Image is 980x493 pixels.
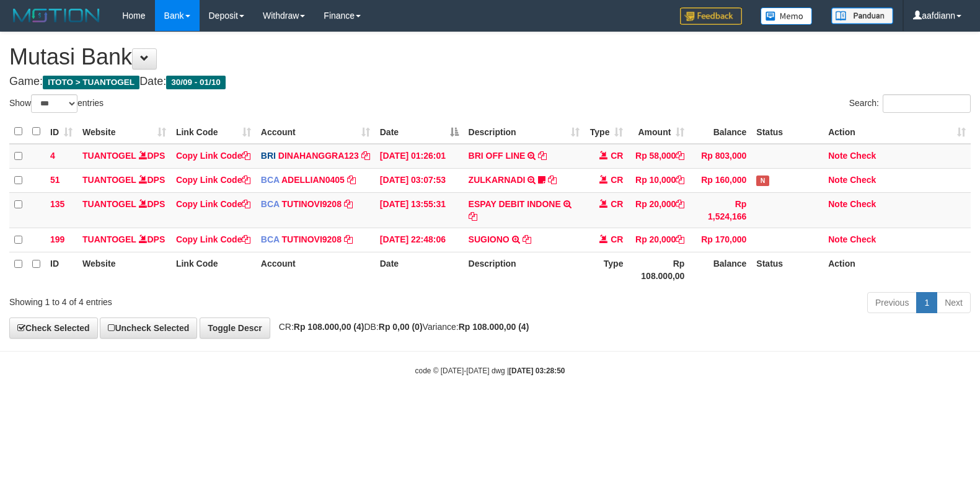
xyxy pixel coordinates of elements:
span: 135 [50,199,64,209]
span: 4 [50,151,55,161]
a: Previous [867,292,917,313]
strong: Rp 108.000,00 (4) [459,322,529,332]
input: Search: [883,94,971,113]
img: Button%20Memo.svg [761,7,813,25]
label: Show entries [9,94,104,113]
span: CR [611,234,623,244]
th: Account: activate to sort column ascending [256,120,375,144]
a: BRI OFF LINE [469,151,526,161]
a: Copy Link Code [176,175,251,185]
a: TUANTOGEL [82,234,136,244]
td: Rp 10,000 [628,168,689,192]
img: panduan.png [831,7,893,24]
a: Copy SUGIONO to clipboard [523,234,531,244]
span: CR [611,175,623,185]
a: Note [828,175,847,185]
th: Balance [689,252,751,287]
a: ZULKARNADI [469,175,526,185]
span: BCA [261,199,280,209]
a: Copy Rp 10,000 to clipboard [676,175,684,185]
td: DPS [77,192,171,228]
td: [DATE] 03:07:53 [375,168,464,192]
th: Balance [689,120,751,144]
th: ID: activate to sort column ascending [45,120,77,144]
span: 199 [50,234,64,244]
span: 51 [50,175,60,185]
td: [DATE] 13:55:31 [375,192,464,228]
a: TUTINOVI9208 [281,199,341,209]
a: Check [850,151,876,161]
th: Date: activate to sort column descending [375,120,464,144]
a: Copy BRI OFF LINE to clipboard [538,151,547,161]
span: ITOTO > TUANTOGEL [43,76,139,89]
span: 30/09 - 01/10 [166,76,226,89]
span: CR: DB: Variance: [273,322,529,332]
td: DPS [77,228,171,252]
a: TUANTOGEL [82,175,136,185]
img: MOTION_logo.png [9,6,104,25]
a: ADELLIAN0405 [281,175,345,185]
th: Action: activate to sort column ascending [823,120,971,144]
a: Toggle Descr [200,318,270,339]
td: Rp 58,000 [628,144,689,169]
th: ID [45,252,77,287]
td: [DATE] 01:26:01 [375,144,464,169]
a: Check [850,234,876,244]
td: DPS [77,144,171,169]
a: Note [828,234,847,244]
a: Copy Link Code [176,151,251,161]
td: Rp 20,000 [628,228,689,252]
td: Rp 20,000 [628,192,689,228]
strong: [DATE] 03:28:50 [509,366,565,375]
span: BCA [261,234,280,244]
a: Copy TUTINOVI9208 to clipboard [344,234,353,244]
a: 1 [916,292,937,313]
strong: Rp 108.000,00 (4) [294,322,364,332]
td: Rp 1,524,166 [689,192,751,228]
th: Link Code: activate to sort column ascending [171,120,256,144]
small: code © [DATE]-[DATE] dwg | [415,366,565,375]
a: DINAHANGGRA123 [278,151,359,161]
a: Note [828,151,847,161]
td: DPS [77,168,171,192]
a: Note [828,199,847,209]
th: Rp 108.000,00 [628,252,689,287]
a: Copy TUTINOVI9208 to clipboard [344,199,353,209]
th: Website: activate to sort column ascending [77,120,171,144]
th: Website [77,252,171,287]
strong: Rp 0,00 (0) [379,322,423,332]
span: BCA [261,175,280,185]
th: Status [751,252,823,287]
img: Feedback.jpg [680,7,742,25]
span: CR [611,151,623,161]
a: Copy Rp 20,000 to clipboard [676,234,684,244]
a: ESPAY DEBIT INDONE [469,199,561,209]
td: Rp 170,000 [689,228,751,252]
a: Copy Rp 58,000 to clipboard [676,151,684,161]
a: TUANTOGEL [82,199,136,209]
a: Copy Link Code [176,199,251,209]
span: CR [611,199,623,209]
a: Copy Link Code [176,234,251,244]
th: Type: activate to sort column ascending [585,120,628,144]
a: Check [850,199,876,209]
th: Description [464,252,585,287]
th: Account [256,252,375,287]
select: Showentries [31,94,77,113]
th: Link Code [171,252,256,287]
a: Check Selected [9,318,98,339]
a: Copy ESPAY DEBIT INDONE to clipboard [469,211,477,221]
label: Search: [849,94,971,113]
span: BRI [261,151,276,161]
a: TUANTOGEL [82,151,136,161]
a: Copy ADELLIAN0405 to clipboard [347,175,356,185]
th: Status [751,120,823,144]
th: Type [585,252,628,287]
th: Action [823,252,971,287]
td: Rp 160,000 [689,168,751,192]
span: Has Note [756,175,769,186]
th: Description: activate to sort column ascending [464,120,585,144]
h4: Game: Date: [9,76,971,88]
a: Check [850,175,876,185]
a: Uncheck Selected [100,318,197,339]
